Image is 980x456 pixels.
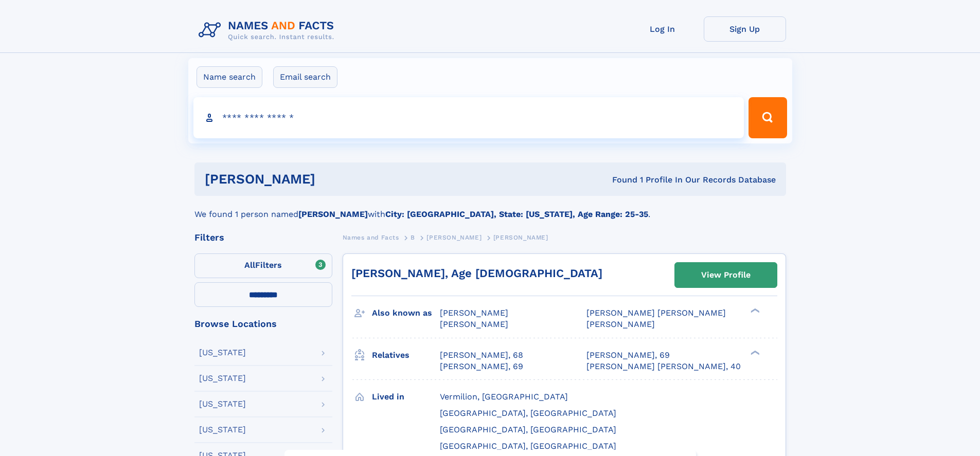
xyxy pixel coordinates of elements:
[440,408,616,418] span: [GEOGRAPHIC_DATA], [GEOGRAPHIC_DATA]
[586,319,655,329] span: [PERSON_NAME]
[748,307,760,314] div: ❯
[411,231,415,244] a: B
[351,267,602,280] a: [PERSON_NAME], Age [DEMOGRAPHIC_DATA]
[440,308,508,318] span: [PERSON_NAME]
[440,319,508,329] span: [PERSON_NAME]
[244,260,255,270] span: All
[199,374,246,382] div: [US_STATE]
[194,196,786,221] div: We found 1 person named with .
[675,263,777,287] a: View Profile
[343,231,399,244] a: Names and Facts
[194,233,332,242] div: Filters
[440,361,523,372] a: [PERSON_NAME], 69
[197,66,262,88] label: Name search
[194,16,343,44] img: Logo Names and Facts
[704,16,786,42] a: Sign Up
[193,97,744,138] input: search input
[621,16,704,42] a: Log In
[440,392,568,402] span: Vermilion, [GEOGRAPHIC_DATA]
[493,234,548,241] span: [PERSON_NAME]
[701,263,751,287] div: View Profile
[199,400,246,408] div: [US_STATE]
[748,349,760,356] div: ❯
[298,209,368,219] b: [PERSON_NAME]
[411,234,415,241] span: B
[372,388,440,406] h3: Lived in
[440,425,616,434] span: [GEOGRAPHIC_DATA], [GEOGRAPHIC_DATA]
[194,319,332,329] div: Browse Locations
[372,304,440,322] h3: Also known as
[205,173,464,186] h1: [PERSON_NAME]
[372,346,440,364] h3: Relatives
[586,308,726,318] span: [PERSON_NAME] [PERSON_NAME]
[440,350,523,361] a: [PERSON_NAME], 68
[199,426,246,434] div: [US_STATE]
[440,441,616,451] span: [GEOGRAPHIC_DATA], [GEOGRAPHIC_DATA]
[426,231,482,244] a: [PERSON_NAME]
[199,349,246,357] div: [US_STATE]
[194,253,332,278] label: Filters
[385,209,648,219] b: City: [GEOGRAPHIC_DATA], State: [US_STATE], Age Range: 25-35
[586,350,670,361] a: [PERSON_NAME], 69
[273,66,337,88] label: Email search
[464,174,776,186] div: Found 1 Profile In Our Records Database
[426,234,482,241] span: [PERSON_NAME]
[586,361,741,372] a: [PERSON_NAME] [PERSON_NAME], 40
[749,97,787,138] button: Search Button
